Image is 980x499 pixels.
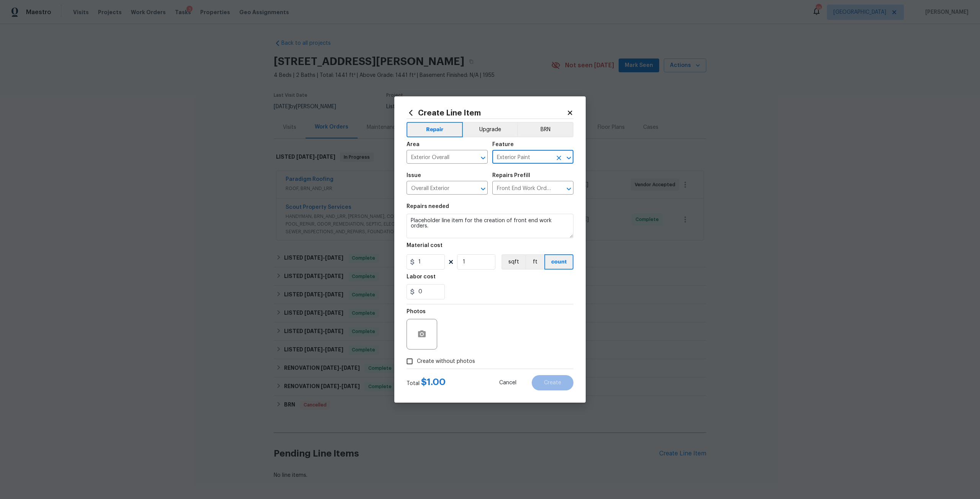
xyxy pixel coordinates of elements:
div: Total [407,378,446,387]
button: Open [478,184,488,194]
button: Clear [554,153,564,163]
h5: Feature [492,142,514,147]
button: Cancel [487,375,529,390]
textarea: Placeholder line item for the creation of front end work orders. [407,214,573,238]
h5: Repairs Prefill [492,173,530,178]
button: ft [525,254,544,270]
button: count [544,254,573,270]
span: Create [544,380,561,386]
button: Open [563,184,574,194]
h5: Material cost [407,243,443,248]
h5: Repairs needed [407,204,449,209]
h2: Create Line Item [407,109,567,117]
button: BRN [517,122,573,137]
h5: Issue [407,173,421,178]
h5: Labor cost [407,274,436,280]
button: Open [478,153,488,163]
button: Open [563,153,574,163]
button: Repair [407,122,463,137]
button: Upgrade [463,122,518,137]
span: Cancel [499,380,516,386]
button: sqft [501,254,525,270]
h5: Photos [407,309,426,314]
span: Create without photos [417,358,475,366]
span: $ 1.00 [421,377,446,387]
button: Create [532,375,573,390]
h5: Area [407,142,420,147]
